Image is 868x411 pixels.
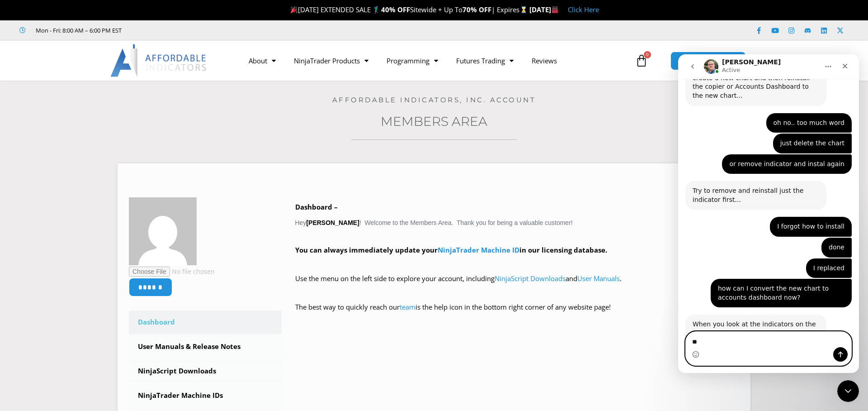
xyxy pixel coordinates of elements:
strong: 40% OFF [381,5,410,14]
img: LogoAI | Affordable Indicators – NinjaTrader [110,44,208,77]
img: 🎉 [291,6,297,13]
a: User Manuals [577,274,620,283]
span: Mon - Fri: 8:00 AM – 6:00 PM EST [33,25,122,36]
a: Dashboard [129,311,282,334]
b: Dashboard – [295,202,338,211]
a: MEMBERS AREA [670,52,746,70]
a: NinjaTrader Machine IDs [129,384,282,407]
nav: Menu [240,50,633,71]
p: The best way to quickly reach our is the help icon in the bottom right corner of any website page! [295,301,740,326]
strong: You can always immediately update your in our licensing database. [295,245,607,254]
strong: [PERSON_NAME] [306,219,359,226]
a: Affordable Indicators, Inc. Account [332,96,536,104]
span: [DATE] EXTENDED SALE 🏌️‍♂️ Sitewide + Up To | Expires [288,5,529,14]
a: NinjaScript Downloads [129,359,282,383]
iframe: Customer reviews powered by Trustpilot [134,26,270,35]
a: NinjaTrader Machine ID [438,245,519,254]
strong: 70% OFF [462,5,491,14]
div: Hey ! Welcome to the Members Area. Thank you for being a valuable customer! [295,201,740,326]
a: team [400,302,415,311]
img: 🏭 [552,6,558,13]
a: NinjaTrader Products [285,50,377,71]
a: Click Here [568,5,599,14]
a: Reviews [523,50,566,71]
a: Futures Trading [447,50,523,71]
img: ⌛ [520,6,527,13]
iframe: Intercom live chat [837,380,859,402]
iframe: Intercom live chat [678,54,859,373]
strong: [DATE] [529,5,559,14]
a: Members Area [381,114,487,129]
a: 0 [622,48,661,74]
span: 0 [644,51,651,58]
a: NinjaScript Downloads [495,274,566,283]
a: User Manuals & Release Notes [129,335,282,358]
a: About [240,50,285,71]
img: ef9d9fdf05e5630d831d471d57b909a7a352dca1c0449a1d58a3c189cdb7f4d0 [129,197,197,265]
a: Programming [377,50,447,71]
p: Use the menu on the left side to explore your account, including and . [295,272,740,298]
